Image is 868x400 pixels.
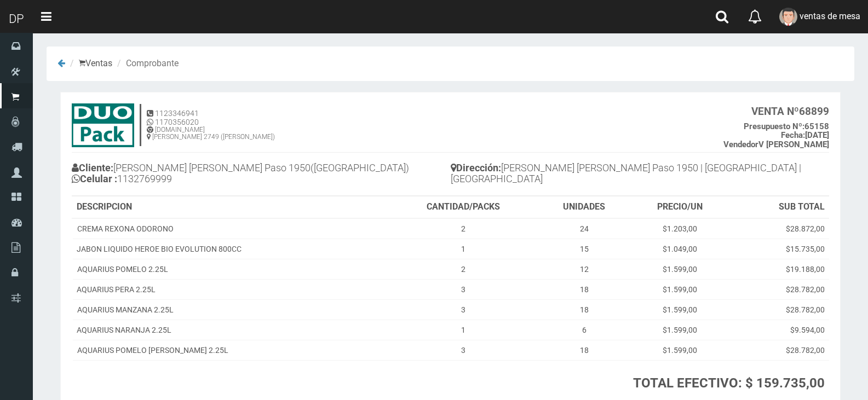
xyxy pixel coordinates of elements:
td: $28.782,00 [729,299,829,320]
h4: [PERSON_NAME] [PERSON_NAME] Paso 1950 | [GEOGRAPHIC_DATA] | [GEOGRAPHIC_DATA] [451,160,830,190]
td: $1.599,00 [631,279,729,299]
td: CREMA REXONA ODORONO [72,218,388,239]
td: 18 [538,279,630,299]
td: 1 [388,239,538,259]
td: AQUARIUS PERA 2.25L [72,279,388,299]
td: 12 [538,259,630,279]
td: 15 [538,239,630,259]
td: $1.049,00 [631,239,729,259]
b: [DATE] [781,130,829,140]
td: $28.872,00 [729,218,829,239]
td: 1 [388,320,538,340]
td: $28.782,00 [729,279,829,299]
b: Dirección: [451,162,501,173]
td: $1.599,00 [631,299,729,320]
td: 6 [538,320,630,340]
td: 24 [538,218,630,239]
h5: 1123346941 1170356020 [147,109,275,126]
td: 3 [388,299,538,320]
li: Comprobante [114,57,179,70]
h6: [DOMAIN_NAME] [PERSON_NAME] 2749 ([PERSON_NAME]) [147,126,275,141]
b: Celular : [72,173,117,184]
b: 68899 [751,105,829,118]
td: AQUARIUS POMELO [PERSON_NAME] 2.25L [72,340,388,360]
th: UNIDADES [538,196,630,218]
strong: TOTAL EFECTIVO: $ 159.735,00 [633,375,825,391]
b: Cliente: [72,162,113,173]
strong: Presupuesto Nº: [744,121,804,131]
td: $1.599,00 [631,340,729,360]
li: Ventas [67,57,112,70]
td: 2 [388,218,538,239]
td: 2 [388,259,538,279]
td: 18 [538,299,630,320]
td: $1.599,00 [631,259,729,279]
strong: VENTA Nº [751,105,799,118]
td: $19.188,00 [729,259,829,279]
span: ventas de mesa [800,11,860,21]
th: CANTIDAD/PACKS [388,196,538,218]
td: AQUARIUS POMELO 2.25L [72,259,388,279]
strong: Vendedor [723,140,758,149]
h4: [PERSON_NAME] [PERSON_NAME] Paso 1950([GEOGRAPHIC_DATA]) 1132769999 [72,160,451,190]
b: 65158 [744,121,829,131]
td: 18 [538,340,630,360]
td: $1.203,00 [631,218,729,239]
td: JABON LIQUIDO HEROE BIO EVOLUTION 800CC [72,239,388,259]
td: $15.735,00 [729,239,829,259]
th: SUB TOTAL [729,196,829,218]
td: AQUARIUS MANZANA 2.25L [72,299,388,320]
td: $28.782,00 [729,340,829,360]
td: $1.599,00 [631,320,729,340]
td: 3 [388,340,538,360]
strong: Fecha: [781,130,805,140]
th: PRECIO/UN [631,196,729,218]
th: DESCRIPCION [72,196,388,218]
td: AQUARIUS NARANJA 2.25L [72,320,388,340]
img: User Image [779,8,797,26]
b: V [PERSON_NAME] [723,140,829,149]
img: 15ec80cb8f772e35c0579ae6ae841c79.jpg [72,103,134,147]
td: 3 [388,279,538,299]
td: $9.594,00 [729,320,829,340]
